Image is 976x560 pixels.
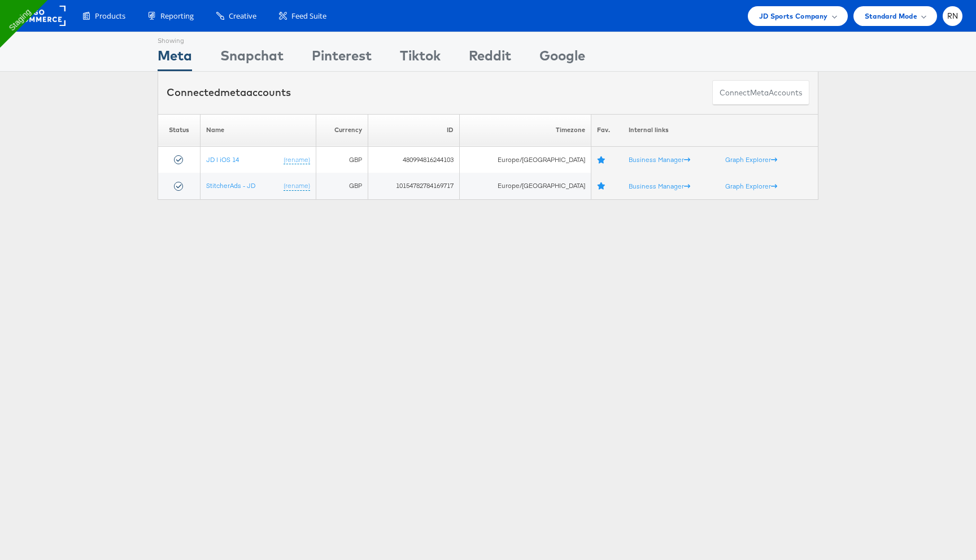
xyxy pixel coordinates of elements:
[95,11,125,21] span: Products
[291,11,326,21] span: Feed Suite
[629,181,690,190] a: Business Manager
[201,114,316,146] th: Name
[316,146,368,173] td: GBP
[368,114,460,146] th: ID
[160,11,194,21] span: Reporting
[158,114,201,146] th: Status
[284,155,310,164] a: (rename)
[712,80,809,106] button: ConnectmetaAccounts
[167,85,291,100] div: Connected accounts
[220,46,284,71] div: Snapchat
[725,181,777,190] a: Graph Explorer
[158,46,192,71] div: Meta
[629,155,690,164] a: Business Manager
[947,12,958,20] span: RN
[759,10,828,22] span: JD Sports Company
[460,173,591,199] td: Europe/[GEOGRAPHIC_DATA]
[206,181,255,190] a: StitcherAds - JD
[865,10,917,22] span: Standard Mode
[316,173,368,199] td: GBP
[460,114,591,146] th: Timezone
[316,114,368,146] th: Currency
[400,46,441,71] div: Tiktok
[460,146,591,173] td: Europe/[GEOGRAPHIC_DATA]
[750,88,769,98] span: meta
[229,11,256,21] span: Creative
[158,32,192,46] div: Showing
[206,155,239,163] a: JD | iOS 14
[539,46,585,71] div: Google
[368,146,460,173] td: 480994816244103
[312,46,372,71] div: Pinterest
[725,155,777,164] a: Graph Explorer
[284,181,310,191] a: (rename)
[368,173,460,199] td: 10154782784169717
[220,86,246,99] span: meta
[469,46,511,71] div: Reddit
